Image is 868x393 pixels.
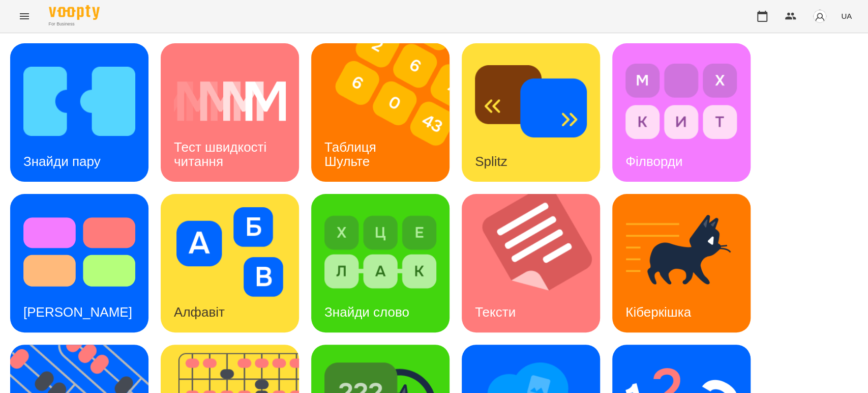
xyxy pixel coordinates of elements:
[837,7,856,25] button: UA
[841,11,852,21] span: UA
[625,207,737,297] img: Кіберкішка
[462,194,600,332] a: ТекстиТексти
[462,43,600,182] a: SplitzSplitz
[475,304,516,320] h3: Тексти
[161,43,299,182] a: Тест швидкості читанняТест швидкості читання
[311,194,450,332] a: Знайди словоЗнайди слово
[174,304,225,320] h3: Алфавіт
[612,43,751,182] a: ФілвордиФілворди
[49,21,100,27] span: For Business
[324,139,380,169] h3: Таблиця Шульте
[625,57,737,146] img: Філворди
[462,194,613,332] img: Тексти
[23,207,135,297] img: Тест Струпа
[23,304,132,320] h3: [PERSON_NAME]
[612,194,751,332] a: КіберкішкаКіберкішка
[324,207,436,297] img: Знайди слово
[174,139,270,169] h3: Тест швидкості читання
[23,57,135,146] img: Знайди пару
[161,194,299,332] a: АлфавітАлфавіт
[813,9,827,23] img: avatar_s.png
[311,43,450,182] a: Таблиця ШультеТаблиця Шульте
[625,154,682,169] h3: Філворди
[10,43,148,182] a: Знайди паруЗнайди пару
[475,154,507,169] h3: Splitz
[311,43,462,182] img: Таблиця Шульте
[23,154,101,169] h3: Знайди пару
[10,194,148,332] a: Тест Струпа[PERSON_NAME]
[12,4,37,29] button: Menu
[475,57,587,146] img: Splitz
[625,304,691,320] h3: Кіберкішка
[49,5,100,20] img: Voopty Logo
[174,57,286,146] img: Тест швидкості читання
[174,207,286,297] img: Алфавіт
[324,304,409,320] h3: Знайди слово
